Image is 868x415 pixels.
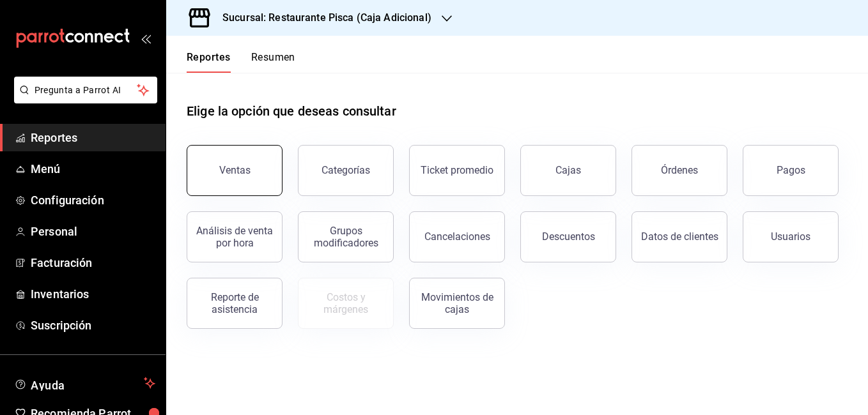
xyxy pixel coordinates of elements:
button: Datos de clientes [632,211,727,262]
div: Órdenes [661,164,698,176]
button: Análisis de venta por hora [187,211,283,262]
div: Descuentos [542,230,595,243]
button: Reportes [187,51,231,73]
div: Ticket promedio [421,164,493,176]
div: Análisis de venta por hora [195,225,274,249]
button: open_drawer_menu [141,33,151,43]
button: Resumen [251,51,295,73]
span: Configuración [31,192,155,209]
div: Ventas [219,164,251,176]
button: Movimientos de cajas [409,278,505,329]
div: Costos y márgenes [306,291,385,315]
div: Grupos modificadores [306,225,385,249]
div: Datos de clientes [641,230,718,243]
span: Facturación [31,254,155,271]
button: Grupos modificadores [298,211,394,262]
button: Pregunta a Parrot AI [14,77,157,103]
button: Categorías [298,145,394,196]
div: Categorías [322,164,370,176]
button: Cancelaciones [409,211,505,262]
a: Cajas [520,145,616,196]
div: Reporte de asistencia [195,291,274,315]
button: Contrata inventarios para ver este reporte [298,278,394,329]
a: Pregunta a Parrot AI [9,93,157,106]
div: Cajas [555,163,582,178]
span: Suscripción [31,317,155,334]
div: navigation tabs [187,51,295,73]
div: Usuarios [771,230,810,243]
div: Cancelaciones [424,230,490,243]
span: Personal [31,223,155,240]
span: Menú [31,160,155,177]
button: Órdenes [632,145,727,196]
h1: Elige la opción que deseas consultar [187,102,396,121]
span: Pregunta a Parrot AI [35,84,137,97]
span: Reportes [31,129,155,146]
button: Descuentos [520,211,616,262]
div: Pagos [777,164,805,176]
span: Inventarios [31,285,155,303]
button: Ticket promedio [409,145,505,196]
button: Pagos [743,145,839,196]
div: Movimientos de cajas [417,291,497,315]
button: Reporte de asistencia [187,278,283,329]
h3: Sucursal: Restaurante Pisca (Caja Adicional) [212,10,431,26]
button: Usuarios [743,211,839,262]
span: Ayuda [31,375,139,391]
button: Ventas [187,145,283,196]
